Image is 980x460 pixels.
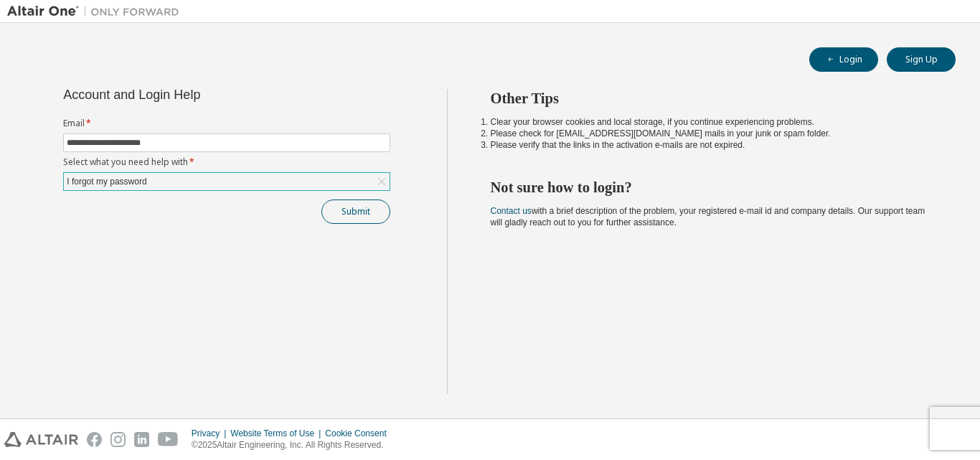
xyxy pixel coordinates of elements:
[887,47,956,72] button: Sign Up
[110,432,126,447] img: instagram.svg
[230,428,325,439] div: Website Terms of Use
[491,206,925,227] span: with a brief description of the problem, your registered e-mail id and company details. Our suppo...
[63,156,390,168] label: Select what you need help with
[4,432,78,447] img: altair_logo.svg
[64,173,390,190] div: I forgot my password
[63,89,325,100] div: Account and Login Help
[491,128,930,139] li: Please check for [EMAIL_ADDRESS][DOMAIN_NAME] mails in your junk or spam folder.
[491,206,532,216] a: Contact us
[491,139,930,151] li: Please verify that the links in the activation e-mails are not expired.
[158,432,179,447] img: youtube.svg
[134,432,149,447] img: linkedin.svg
[491,178,930,197] h2: Not sure how to login?
[321,200,390,224] button: Submit
[192,439,395,451] p: © 2025 Altair Engineering, Inc. All Rights Reserved.
[809,47,878,72] button: Login
[87,432,102,447] img: facebook.svg
[491,89,930,108] h2: Other Tips
[63,118,390,129] label: Email
[192,428,230,439] div: Privacy
[7,4,187,19] img: Altair One
[325,428,395,439] div: Cookie Consent
[65,174,149,189] div: I forgot my password
[491,116,930,128] li: Clear your browser cookies and local storage, if you continue experiencing problems.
